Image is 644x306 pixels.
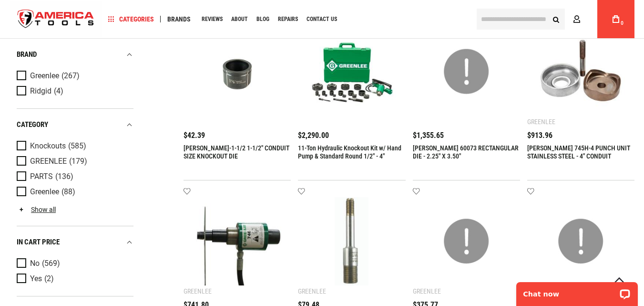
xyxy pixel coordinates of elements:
[202,16,223,22] span: Reviews
[17,141,131,151] a: Knockouts (585)
[413,287,441,295] div: Greenlee
[163,13,195,26] a: Brands
[17,86,131,96] a: Ridgid (4)
[17,187,131,197] a: Greenlee (88)
[527,132,552,139] span: $913.96
[54,87,63,95] span: (4)
[193,27,281,116] img: GREENLEE KD-1-1/2 1-1/2
[298,132,329,139] span: $2,290.00
[30,188,59,196] span: Greenlee
[422,27,511,116] img: GREENLEE 60073 RECTANGULAR DIE - 2.25
[17,206,56,213] a: Show all
[61,72,80,80] span: (267)
[30,157,67,166] span: GREENLEE
[17,156,131,167] a: GREENLEE (179)
[184,144,289,160] a: [PERSON_NAME]-1-1/2 1-1/2" CONDUIT SIZE KNOCKOUT DIE
[167,16,191,22] span: Brands
[10,1,102,37] img: America Tools
[17,118,133,131] div: category
[274,13,302,26] a: Repairs
[17,274,131,284] a: Yes (2)
[527,144,630,160] a: [PERSON_NAME] 745H-4 PUNCH UNIT STAINLESS STEEL - 4" CONDUIT
[298,144,401,160] a: 11-Ton Hydraulic Knockout Kit w/ Hand Pump & Standard Round 1/2" - 4"
[527,118,555,126] div: Greenlee
[17,236,133,249] div: In cart price
[30,259,40,268] span: No
[17,258,131,269] a: No (569)
[510,276,644,306] iframe: LiveChat chat widget
[108,16,154,22] span: Categories
[422,197,511,285] img: GREENLEE 61083 D PUNCH 3/4
[30,72,59,80] span: Greenlee
[193,197,281,285] img: GREENLEE 746 HYDRAULIC KNOCKOUT RAM
[30,274,42,283] span: Yes
[42,260,60,268] span: (569)
[307,27,396,116] img: 11-Ton Hydraulic Knockout Kit w/ Hand Pump & Standard Round 1/2
[17,71,131,81] a: Greenlee (267)
[413,144,519,160] a: [PERSON_NAME] 60073 RECTANGULAR DIE - 2.25" X 3.50"
[537,197,625,285] img: GREENLEE 7212SP-3P 3
[256,16,269,22] span: Blog
[302,13,341,26] a: Contact Us
[252,13,274,26] a: Blog
[197,13,227,26] a: Reviews
[17,48,133,61] div: Brand
[69,158,87,166] span: (179)
[61,188,75,196] span: (88)
[30,142,66,150] span: Knockouts
[621,21,624,26] span: 0
[68,142,86,150] span: (585)
[307,197,396,285] img: GREENLEE 29451 DRAW STUD - 7/16
[278,16,298,22] span: Repairs
[30,172,53,181] span: PARTS
[184,287,212,295] div: Greenlee
[231,16,248,22] span: About
[413,132,444,139] span: $1,355.65
[10,1,102,37] a: store logo
[227,13,252,26] a: About
[44,275,54,283] span: (2)
[184,132,205,139] span: $42.39
[30,87,51,95] span: Ridgid
[307,16,337,22] span: Contact Us
[55,173,73,181] span: (136)
[547,10,565,28] button: Search
[17,171,131,182] a: PARTS (136)
[298,287,326,295] div: Greenlee
[537,27,625,116] img: GREENLEE 745H-4 PUNCH UNIT STAINLESS STEEL - 4
[104,13,158,26] a: Categories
